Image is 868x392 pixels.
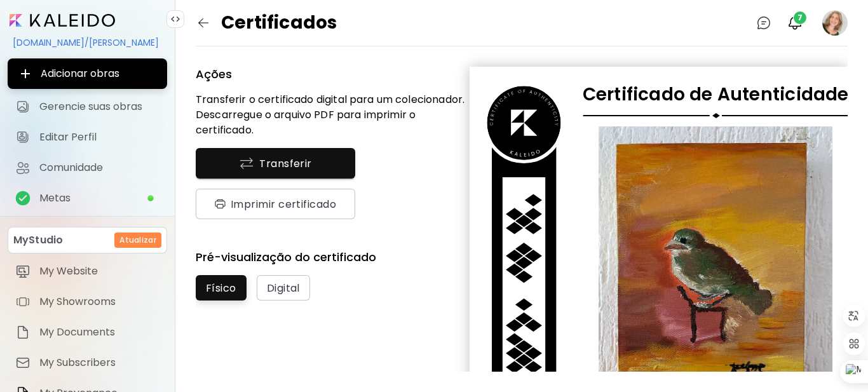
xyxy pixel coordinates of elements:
img: back [196,15,211,30]
a: itemMy Website [8,259,167,284]
img: done [215,199,226,208]
span: Transferir [209,156,342,171]
p: MyStudio [13,233,63,248]
button: back [191,10,216,36]
img: bellIcon [787,15,803,30]
span: 7 [794,11,806,24]
img: item [15,325,31,340]
img: transfer [239,156,254,171]
a: Gerencie suas obras iconGerencie suas obras [8,94,167,119]
img: Comunidade icon [15,160,31,175]
button: bellIcon7 [784,12,806,34]
img: logo [483,82,565,164]
img: Gerencie suas obras icon [15,99,31,114]
img: Editar Perfil icon [15,130,31,145]
span: My Documents [39,326,159,339]
span: Digital [267,281,300,295]
div: [DOMAIN_NAME]/[PERSON_NAME] [8,32,167,53]
span: Físico [206,281,236,295]
img: item [15,264,31,279]
a: Comunidade iconComunidade [8,155,167,180]
button: transferTransferir [196,148,355,179]
h5: Pré-visualização do certificado [196,250,470,265]
h6: Atualizar [119,234,156,246]
span: My Showrooms [39,295,159,308]
h5: Ações [196,67,470,82]
a: completeMetas [8,186,167,211]
span: Imprimir certificado [215,198,336,211]
span: My Website [39,265,159,278]
button: Digital [257,275,310,301]
span: Metas [39,192,147,205]
a: itemMy Showrooms [8,289,167,314]
span: Comunidade [39,161,159,174]
span: Gerencie suas obras [39,100,159,113]
span: Adicionar obras [18,66,157,81]
button: Adicionar obras [8,58,167,89]
img: item [15,294,31,309]
button: Físico [196,275,247,301]
div: Certificados [196,10,337,36]
a: Editar Perfil iconEditar Perfil [8,125,167,150]
img: item [15,355,31,370]
img: chatIcon [756,15,771,30]
button: doneImprimir certificado [196,189,355,219]
span: Editar Perfil [39,131,159,144]
span: My Subscribers [39,356,159,369]
p: Descarregue o arquivo PDF para imprimir o certificado. [196,107,470,138]
img: logo [583,113,849,119]
a: itemMy Subscribers [8,350,167,375]
a: itemMy Documents [8,320,167,345]
h6: Certificado de Autenticidade [583,84,849,105]
img: collapse [170,14,180,24]
p: Transferir o certificado digital para um colecionador. [196,92,470,107]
